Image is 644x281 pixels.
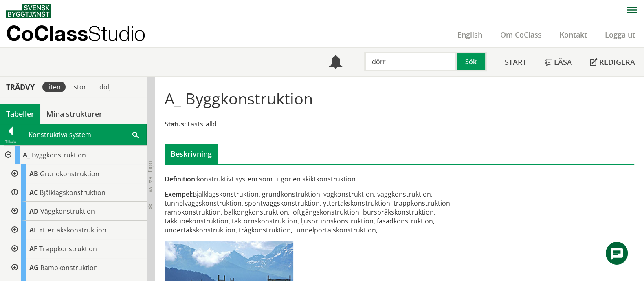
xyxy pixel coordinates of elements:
p: CoClass [6,29,145,38]
div: dölj [95,82,116,92]
span: AG [29,263,39,272]
span: Studio [88,21,145,45]
a: Mina strukturer [40,104,108,124]
span: AC [29,188,38,197]
input: Sök [364,52,457,71]
span: Byggkonstruktion [32,150,86,159]
img: Svensk Byggtjänst [6,4,51,18]
span: Väggkonstruktion [40,207,95,216]
span: Grundkonstruktion [40,169,99,178]
span: AD [29,207,39,216]
span: Trappkonstruktion [39,244,97,253]
span: Exempel: [165,190,193,199]
span: Rampkonstruktion [40,263,98,272]
span: Fastställd [187,119,217,128]
a: Läsa [536,48,581,76]
div: Konstruktiva system [21,124,146,145]
span: Dölj trädvy [147,161,154,192]
span: Definition: [165,175,197,184]
a: Om CoClass [491,30,551,40]
a: Kontakt [551,30,596,40]
a: Logga ut [596,30,644,40]
span: AB [29,169,38,178]
span: Läsa [554,57,572,67]
div: liten [42,82,66,92]
h1: A_ Byggkonstruktion [165,89,313,107]
div: Beskrivning [165,144,218,164]
div: konstruktivt system som utgör en skiktkonstruktion [165,175,474,184]
span: Start [505,57,527,67]
span: Yttertakskonstruktion [39,226,106,235]
a: CoClassStudio [6,22,163,47]
span: A_ [23,150,30,159]
span: AE [29,226,37,235]
a: Redigera [581,48,644,76]
span: Sök i tabellen [132,130,139,139]
button: Sök [457,52,487,71]
div: stor [69,82,91,92]
div: Bjälklagskonstruktion, grundkonstruktion, vägkonstruktion, väggkonstruktion, tunnelväggskonstrukt... [165,190,474,235]
a: Start [496,48,536,76]
span: Bjälklagskonstruktion [40,188,106,197]
div: Tillbaka [0,138,21,145]
span: Redigera [599,57,635,67]
span: Status: [165,119,186,128]
span: Notifikationer [329,56,342,69]
div: Trädvy [2,82,39,91]
span: AF [29,244,37,253]
a: English [448,30,491,40]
